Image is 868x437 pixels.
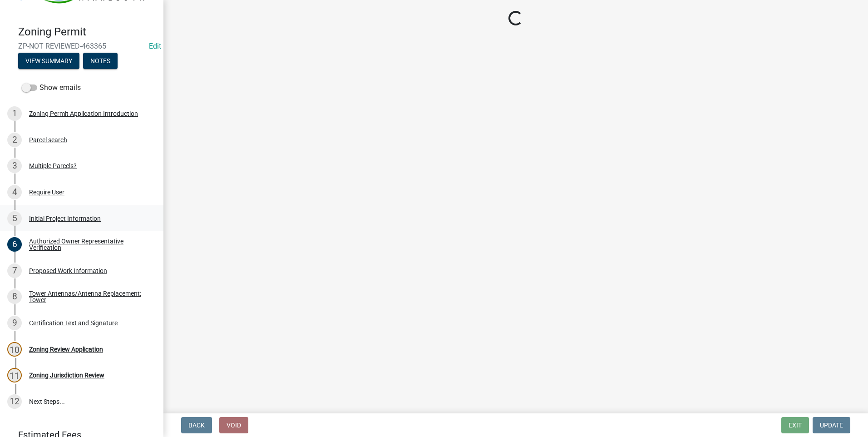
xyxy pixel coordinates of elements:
button: Exit [781,417,809,433]
wm-modal-confirm: Notes [83,58,118,65]
label: Show emails [22,82,81,93]
div: Initial Project Information [29,215,101,222]
button: Notes [83,53,118,69]
div: Certification Text and Signature [29,320,118,326]
div: Parcel search [29,137,67,143]
wm-modal-confirm: Edit Application Number [149,42,161,50]
div: Zoning Jurisdiction Review [29,372,104,378]
div: 8 [7,289,22,304]
div: 12 [7,394,22,409]
button: View Summary [18,53,79,69]
span: Update [820,422,843,429]
div: 11 [7,368,22,382]
div: 4 [7,185,22,199]
div: 5 [7,211,22,226]
div: Tower Antennas/Antenna Replacement: Tower [29,290,149,303]
div: 2 [7,133,22,147]
div: 6 [7,237,22,252]
button: Back [181,417,212,433]
div: 9 [7,316,22,330]
div: Zoning Review Application [29,346,103,353]
div: 3 [7,159,22,173]
div: 7 [7,263,22,278]
span: Back [188,422,205,429]
button: Void [219,417,248,433]
div: 1 [7,106,22,121]
span: ZP-NOT REVIEWED-463365 [18,42,145,50]
div: Require User [29,189,64,195]
div: Multiple Parcels? [29,163,77,169]
div: Authorized Owner Representative Verification [29,238,149,251]
h4: Zoning Permit [18,25,156,39]
div: 10 [7,342,22,357]
div: Zoning Permit Application Introduction [29,110,138,117]
wm-modal-confirm: Summary [18,58,79,65]
div: Proposed Work Information [29,268,107,274]
button: Update [813,417,850,433]
a: Edit [149,42,161,50]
